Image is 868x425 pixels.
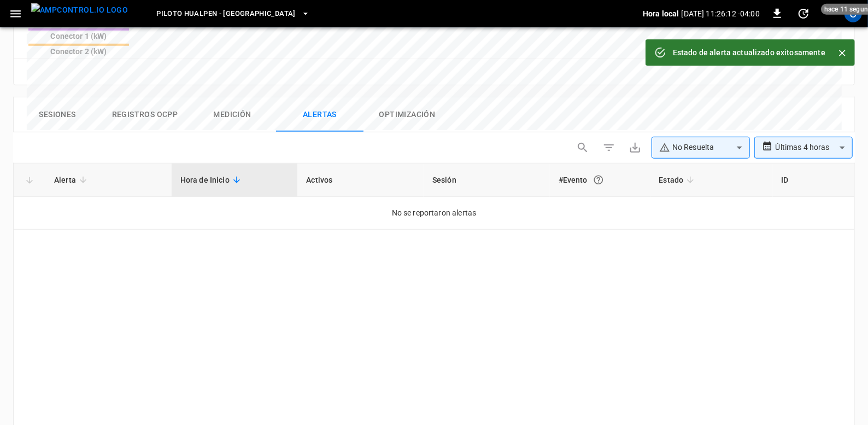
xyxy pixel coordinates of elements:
[589,170,608,190] button: Un evento es una única ocurrencia de un problema. Una alerta agrupa eventos relacionados para el ...
[14,197,854,230] td: No se reportaron alertas
[297,164,424,197] th: Activos
[180,173,244,187] span: Hora de Inicio
[834,45,851,61] button: Close
[276,97,363,132] button: Alertas
[101,97,189,132] button: Registros OCPP
[773,164,854,197] th: ID
[659,173,698,187] span: Estado
[682,8,760,19] p: [DATE] 11:26:12 -04:00
[776,137,853,158] div: Últimas 4 horas
[54,173,90,187] span: Alerta
[795,5,812,22] button: set refresh interval
[363,97,451,132] button: Optimización
[189,97,276,132] button: Medición
[424,164,550,197] th: Sesión
[673,43,825,62] div: Estado de alerta actualizado exitosamente
[31,3,128,17] img: ampcontrol.io logo
[643,8,679,19] p: Hora local
[14,97,101,132] button: Sesiones
[659,142,732,153] div: No Resuelta
[156,8,296,20] span: Piloto Hualpen - [GEOGRAPHIC_DATA]
[152,3,314,25] button: Piloto Hualpen - [GEOGRAPHIC_DATA]
[559,170,642,190] div: #Evento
